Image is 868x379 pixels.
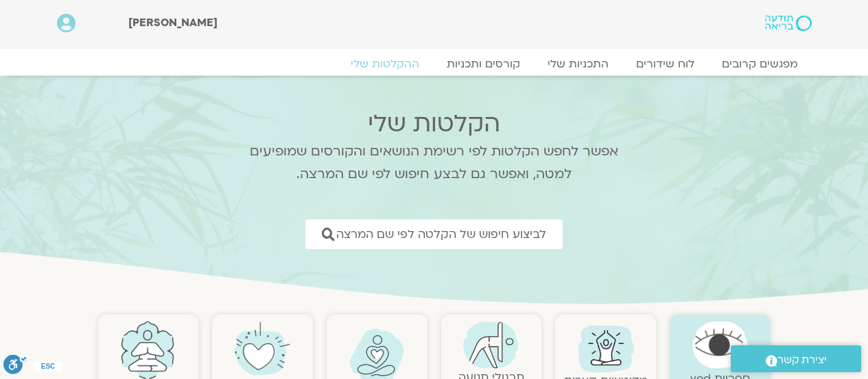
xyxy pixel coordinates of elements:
[777,351,827,369] span: יצירת קשר
[336,228,546,241] span: לביצוע חיפוש של הקלטה לפי שם המרצה
[622,57,708,71] a: לוח שידורים
[232,110,637,138] h2: הקלטות שלי
[708,57,812,71] a: מפגשים קרובים
[232,140,637,186] p: אפשר לחפש הקלטות לפי רשימת הנושאים והקורסים שמופיעים למטה, ואפשר גם לבצע חיפוש לפי שם המרצה.
[731,345,861,372] a: יצירת קשר
[305,219,563,249] a: לביצוע חיפוש של הקלטה לפי שם המרצה
[433,57,534,71] a: קורסים ותכניות
[57,57,812,71] nav: Menu
[128,15,218,30] span: [PERSON_NAME]
[337,57,433,71] a: ההקלטות שלי
[534,57,622,71] a: התכניות שלי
